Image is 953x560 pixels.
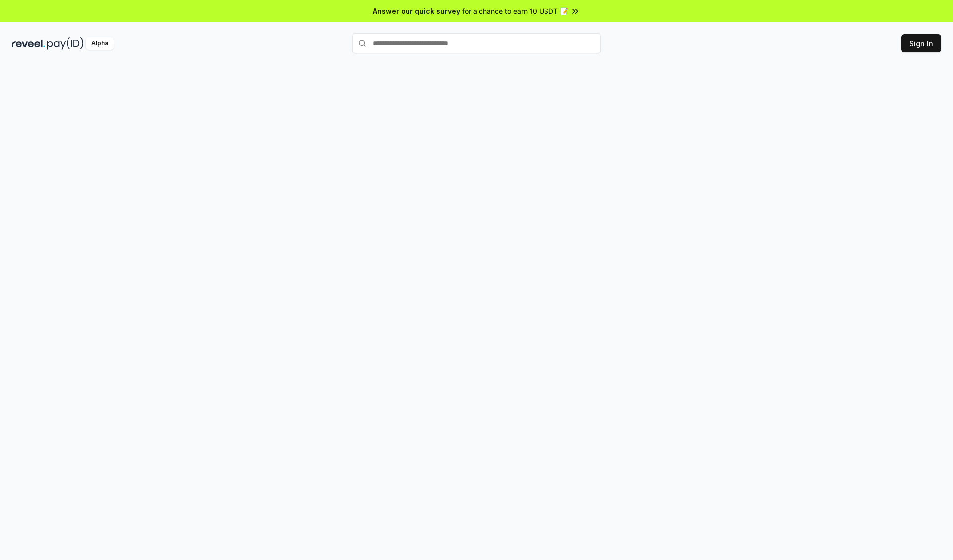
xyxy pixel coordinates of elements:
img: reveel_dark [12,37,45,50]
img: pay_id [47,37,84,50]
span: Answer our quick survey [373,6,460,16]
span: for a chance to earn 10 USDT 📝 [462,6,568,16]
button: Sign In [901,34,941,52]
div: Alpha [86,37,114,50]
